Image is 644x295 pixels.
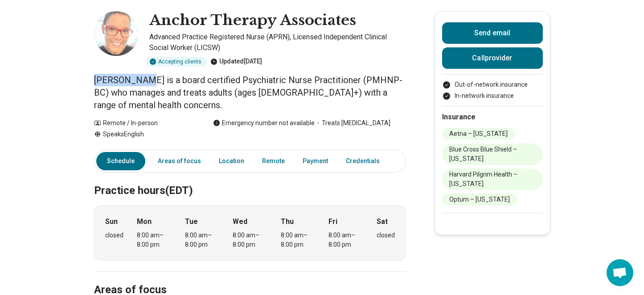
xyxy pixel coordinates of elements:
[210,57,262,67] div: Updated [DATE]
[607,259,633,286] div: Open chat
[442,128,515,140] li: Aetna – [US_STATE]
[152,152,206,170] a: Areas of focus
[377,231,395,240] div: closed
[146,57,207,67] div: Accepting clients
[442,169,543,190] li: Harvard Pilgrim Health – [US_STATE]
[137,231,171,249] div: 8:00 am – 8:00 pm
[340,152,390,170] a: Credentials
[233,216,247,227] strong: Wed
[94,74,406,111] p: [PERSON_NAME] is a board certified Psychiatric Nurse Practitioner (PMHNP-BC) who manages and trea...
[137,216,152,227] strong: Mon
[442,80,543,89] li: Out-of-network insurance
[94,162,406,198] h2: Practice hours (EDT)
[94,130,195,139] div: Speaks English
[185,216,198,227] strong: Tue
[213,118,315,128] div: Emergency number not available
[442,91,543,101] li: In-network insurance
[213,152,250,170] a: Location
[328,216,337,227] strong: Fri
[94,205,406,261] div: When does the program meet?
[281,231,315,249] div: 8:00 am – 8:00 pm
[281,216,294,227] strong: Thu
[442,80,543,101] ul: Payment options
[105,216,118,227] strong: Sun
[377,216,388,227] strong: Sat
[94,11,139,56] img: Anchor Therapy Associates, Advanced Practice Registered Nurse (APRN)
[442,112,543,122] h2: Insurance
[328,231,363,249] div: 8:00 am – 8:00 pm
[149,11,356,30] h1: Anchor Therapy Associates
[297,152,333,170] a: Payment
[149,32,406,53] p: Advanced Practice Registered Nurse (APRN), Licensed Independent Clinical Social Worker (LICSW)
[233,231,267,249] div: 8:00 am – 8:00 pm
[442,143,543,165] li: Blue Cross Blue Shield – [US_STATE]
[185,231,219,249] div: 8:00 am – 8:00 pm
[315,118,390,128] span: Treats [MEDICAL_DATA]
[257,152,290,170] a: Remote
[442,22,543,44] button: Send email
[442,47,543,69] button: Callprovider
[96,152,145,170] a: Schedule
[94,118,195,128] div: Remote / In-person
[442,194,517,206] li: Optum – [US_STATE]
[105,231,123,240] div: closed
